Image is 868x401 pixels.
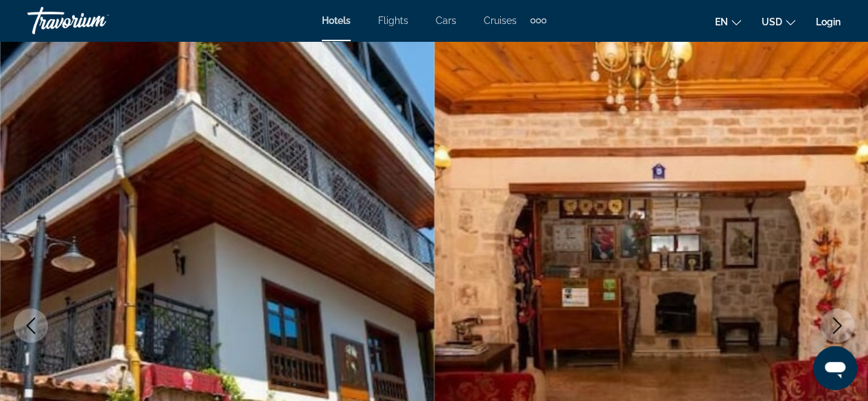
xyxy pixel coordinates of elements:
a: Flights [378,15,408,26]
a: Cars [436,15,456,26]
a: Travorium [27,3,165,38]
span: USD [762,16,782,27]
button: Change currency [762,12,795,32]
button: Change language [715,12,741,32]
a: Hotels [322,15,351,26]
button: Previous image [14,308,48,343]
button: Next image [820,308,854,343]
span: en [715,16,728,27]
button: Extra navigation items [530,10,546,32]
a: Login [816,16,841,27]
a: Cruises [484,15,517,26]
iframe: Кнопка запуска окна обмена сообщениями [813,346,857,390]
